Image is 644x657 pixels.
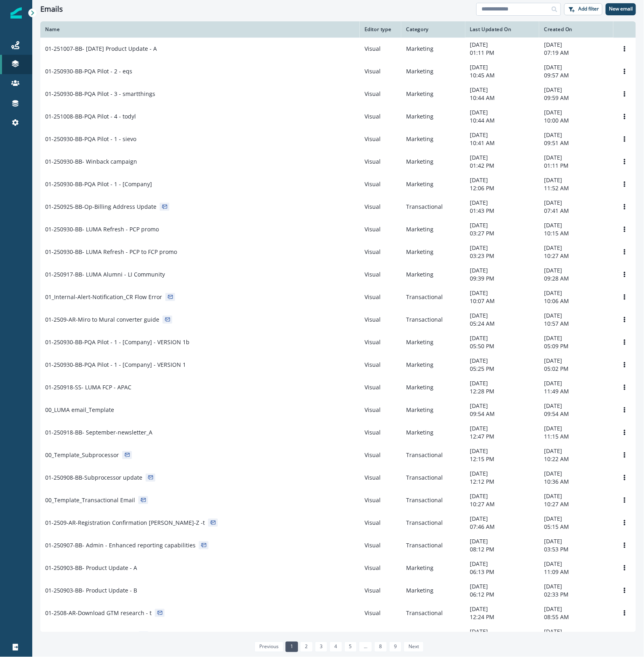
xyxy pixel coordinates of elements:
[618,268,631,281] button: Options
[40,579,636,602] a: 01-250903-BB- Product Update - BVisualMarketing[DATE]06:12 PM[DATE]02:33 PMOptions
[544,94,609,102] p: 09:59 AM
[401,489,465,511] td: Transactional
[544,447,609,455] p: [DATE]
[365,26,397,33] div: Editor type
[564,3,602,15] button: Add filter
[470,365,535,373] p: 05:25 PM
[618,110,631,123] button: Options
[40,5,63,14] h1: Emails
[470,590,535,599] p: 06:12 PM
[470,537,535,545] p: [DATE]
[544,26,609,33] div: Created On
[360,602,402,624] td: Visual
[401,331,465,353] td: Marketing
[470,289,535,297] p: [DATE]
[618,584,631,597] button: Options
[470,26,535,33] div: Last Updated On
[470,49,535,57] p: 01:11 PM
[470,221,535,229] p: [DATE]
[45,316,159,324] p: 01-2509-AR-Miro to Mural converter guide
[470,334,535,342] p: [DATE]
[544,244,609,252] p: [DATE]
[45,203,156,211] p: 01-250925-BB-Op-Billing Address Update
[544,86,609,94] p: [DATE]
[470,244,535,252] p: [DATE]
[618,359,631,371] button: Options
[544,199,609,207] p: [DATE]
[470,199,535,207] p: [DATE]
[45,26,355,33] div: Name
[401,534,465,557] td: Transactional
[40,511,636,534] a: 01-2509-AR-Registration Confirmation [PERSON_NAME]-Z -tVisualTransactional[DATE]07:46 AM[DATE]05:...
[618,314,631,326] button: Options
[544,207,609,215] p: 07:41 AM
[470,432,535,441] p: 12:47 PM
[45,248,177,256] p: 01-250930-BB- LUMA Refresh - PCP to FCP promo
[544,590,609,599] p: 02:33 PM
[401,37,465,60] td: Marketing
[360,83,402,105] td: Visual
[606,3,636,15] button: New email
[360,466,402,489] td: Visual
[544,320,609,328] p: 10:57 AM
[470,176,535,184] p: [DATE]
[470,424,535,432] p: [DATE]
[544,289,609,297] p: [DATE]
[40,602,636,624] a: 01-2508-AR-Download GTM research - tVisualTransactional[DATE]12:24 PM[DATE]08:55 AMOptions
[360,534,402,557] td: Visual
[544,176,609,184] p: [DATE]
[45,451,119,459] p: 00_Template_Subprocessor
[40,195,636,218] a: 01-250925-BB-Op-Billing Address UpdateVisualTransactional[DATE]01:43 PM[DATE]07:41 AMOptions
[360,150,402,173] td: Visual
[618,381,631,393] button: Options
[618,291,631,303] button: Options
[401,60,465,83] td: Marketing
[389,642,402,652] a: Page 9
[360,105,402,128] td: Visual
[470,492,535,500] p: [DATE]
[544,116,609,125] p: 10:00 AM
[40,557,636,579] a: 01-250903-BB- Product Update - AVisualMarketing[DATE]06:13 PM[DATE]11:09 AMOptions
[404,642,424,652] a: Next page
[40,128,636,150] a: 01-250930-BB-PQA Pilot - 1 - sievoVisualMarketing[DATE]10:41 AM[DATE]09:51 AMOptions
[401,173,465,195] td: Marketing
[470,274,535,283] p: 09:39 PM
[360,241,402,263] td: Visual
[45,586,137,595] p: 01-250903-BB- Product Update - B
[45,112,136,121] p: 01-251008-BB-PQA Pilot - 4 - todyl
[401,421,465,444] td: Marketing
[544,545,609,553] p: 03:53 PM
[45,609,152,617] p: 01-2508-AR-Download GTM research - t
[45,158,137,166] p: 01-250930-BB- Winback campaign
[45,632,135,640] p: 01-2508-AR-Async collab guide - t
[360,399,402,421] td: Visual
[470,455,535,463] p: 12:15 PM
[360,128,402,150] td: Visual
[544,582,609,590] p: [DATE]
[40,534,636,557] a: 01-250907-BB- Admin - Enhanced reporting capabilitiesVisualTransactional[DATE]08:12 PM[DATE]03:53...
[286,642,298,652] a: Page 1 is your current page
[544,139,609,147] p: 09:51 AM
[470,628,535,636] p: [DATE]
[40,37,636,60] a: 01-251007-BB- [DATE] Product Update - AVisualMarketing[DATE]01:11 PM[DATE]07:19 AMOptions
[45,564,137,572] p: 01-250903-BB- Product Update - A
[544,365,609,373] p: 05:02 PM
[470,568,535,576] p: 06:13 PM
[544,500,609,508] p: 10:27 AM
[401,602,465,624] td: Transactional
[470,470,535,478] p: [DATE]
[45,541,196,549] p: 01-250907-BB- Admin - Enhanced reporting capabilities
[45,383,131,391] p: 01-250918-SS- LUMA FCP - APAC
[544,184,609,192] p: 11:52 AM
[40,60,636,83] a: 01-250930-BB-PQA Pilot - 2 - eqsVisualMarketing[DATE]10:45 AM[DATE]09:57 AMOptions
[470,613,535,621] p: 12:24 PM
[544,221,609,229] p: [DATE]
[360,376,402,399] td: Visual
[360,624,402,647] td: Visual
[40,150,636,173] a: 01-250930-BB- Winback campaignVisualMarketing[DATE]01:42 PM[DATE]01:11 PMOptions
[359,642,372,652] a: Jump forward
[401,195,465,218] td: Transactional
[360,218,402,241] td: Visual
[618,630,631,642] button: Options
[544,342,609,350] p: 05:09 PM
